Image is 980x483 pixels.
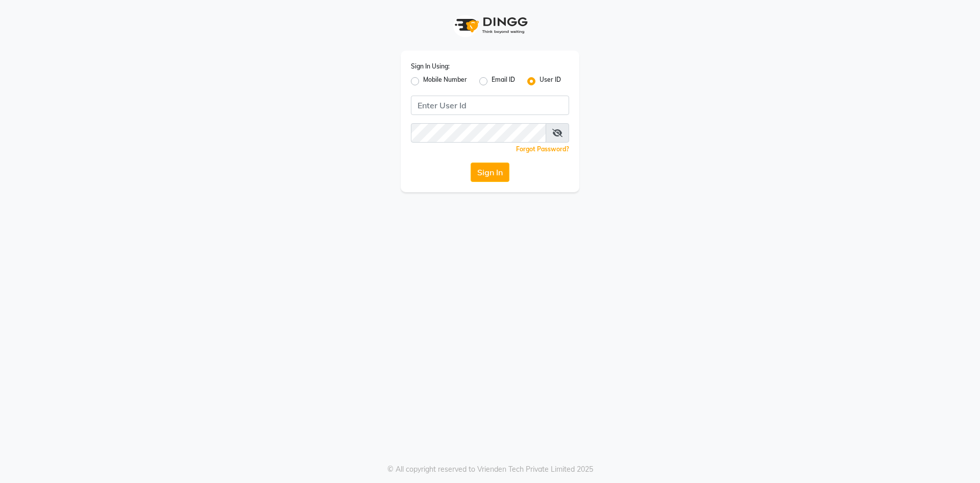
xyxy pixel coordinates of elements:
label: Sign In Using: [411,62,450,71]
a: Forgot Password? [516,145,569,153]
input: Username [411,123,546,143]
img: logo1.svg [449,10,531,40]
label: Email ID [492,75,515,87]
label: User ID [540,75,561,87]
label: Mobile Number [423,75,467,87]
button: Sign In [471,163,509,182]
input: Username [411,96,569,115]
